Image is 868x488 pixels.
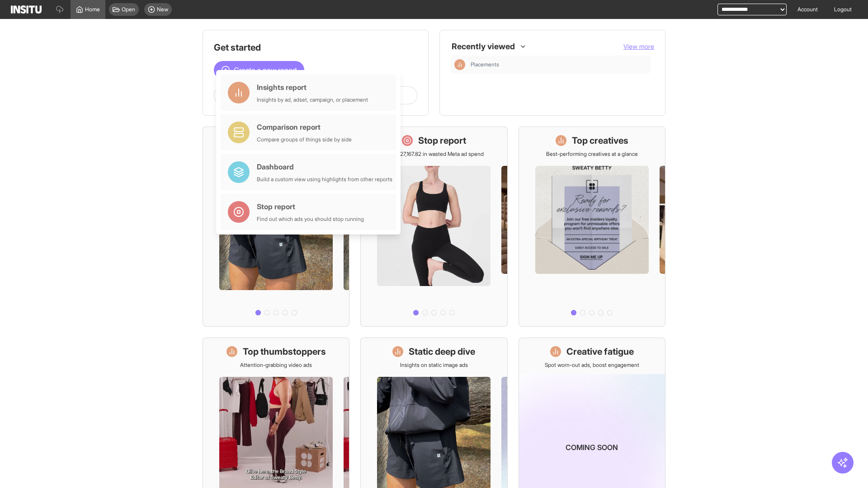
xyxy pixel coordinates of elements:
p: Best-performing creatives at a glance [546,150,638,158]
span: Open [122,6,135,13]
span: Create a new report [234,65,297,75]
h1: Get started [214,41,417,54]
span: Placements [471,61,499,68]
span: Home [85,6,100,13]
p: Insights on static image ads [400,361,468,369]
a: Stop reportSave £27,167.82 in wasted Meta ad spend [360,127,507,327]
p: Save £27,167.82 in wasted Meta ad spend [384,150,484,158]
h1: Static deep dive [409,345,475,358]
img: Logo [11,5,42,14]
a: Top creativesBest-performing creatives at a glance [519,127,665,327]
p: Attention-grabbing video ads [240,361,312,369]
h1: Top thumbstoppers [243,345,326,358]
div: Find out which ads you should stop running [257,216,364,223]
div: Insights [454,59,465,70]
button: Create a new report [214,61,304,79]
span: New [157,6,168,13]
div: Comparison report [257,122,352,132]
button: View more [623,42,654,51]
span: View more [623,42,654,50]
div: Dashboard [257,161,392,172]
div: Stop report [257,201,364,212]
a: What's live nowSee all active ads instantly [203,127,349,327]
div: Build a custom view using highlights from other reports [257,176,392,183]
h1: Top creatives [572,134,628,147]
div: Insights by ad, adset, campaign, or placement [257,96,368,103]
h1: Stop report [418,134,466,147]
div: Insights report [257,82,368,93]
div: Compare groups of things side by side [257,136,352,143]
span: Placements [471,61,647,68]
